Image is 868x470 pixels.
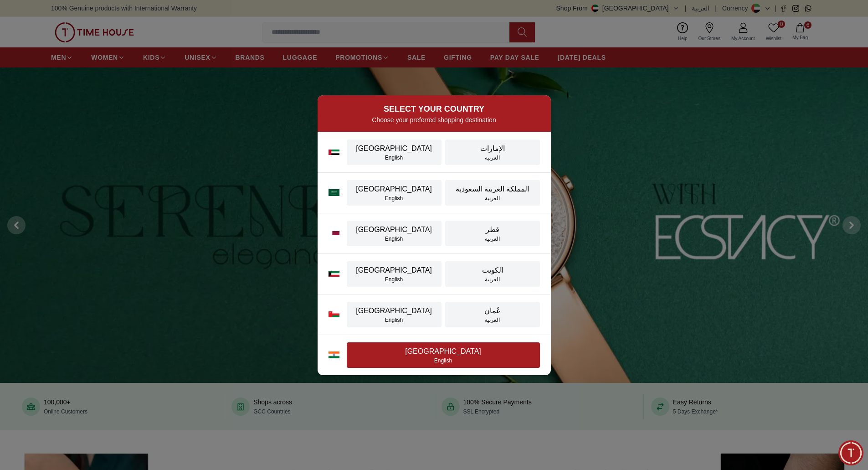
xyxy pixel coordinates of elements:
[451,235,534,243] div: العربية
[329,150,339,155] img: UAE flag
[352,265,436,276] div: [GEOGRAPHIC_DATA]
[329,103,540,115] h2: SELECT YOUR COUNTRY
[445,180,540,206] button: المملكة العربية السعوديةالعربية
[451,316,534,324] div: العربية
[347,342,540,368] button: [GEOGRAPHIC_DATA]English
[347,261,442,287] button: [GEOGRAPHIC_DATA]English
[352,143,436,154] div: [GEOGRAPHIC_DATA]
[451,195,534,202] div: العربية
[445,139,540,165] button: الإماراتالعربية
[352,276,436,283] div: English
[329,189,339,196] img: Saudi Arabia flag
[329,311,339,317] img: Oman flag
[329,271,339,277] img: Kuwait flag
[329,231,339,236] img: Qatar flag
[445,221,540,246] button: قطرالعربية
[352,184,436,195] div: [GEOGRAPHIC_DATA]
[352,305,436,316] div: [GEOGRAPHIC_DATA]
[347,139,442,165] button: [GEOGRAPHIC_DATA]English
[451,224,534,235] div: قطر
[352,224,436,235] div: [GEOGRAPHIC_DATA]
[445,261,540,287] button: الكويتالعربية
[352,195,436,202] div: English
[352,346,534,357] div: [GEOGRAPHIC_DATA]
[329,115,540,124] p: Choose your preferred shopping destination
[352,357,534,364] div: English
[451,276,534,283] div: العربية
[329,351,339,359] img: India flag
[352,316,436,324] div: English
[347,180,442,206] button: [GEOGRAPHIC_DATA]English
[451,184,534,195] div: المملكة العربية السعودية
[451,265,534,276] div: الكويت
[445,302,540,327] button: عُمانالعربية
[451,305,534,316] div: عُمان
[347,302,442,327] button: [GEOGRAPHIC_DATA]English
[451,154,534,161] div: العربية
[838,440,863,465] div: Chat Widget
[451,143,534,154] div: الإمارات
[352,154,436,161] div: English
[352,235,436,243] div: English
[347,221,442,246] button: [GEOGRAPHIC_DATA]English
